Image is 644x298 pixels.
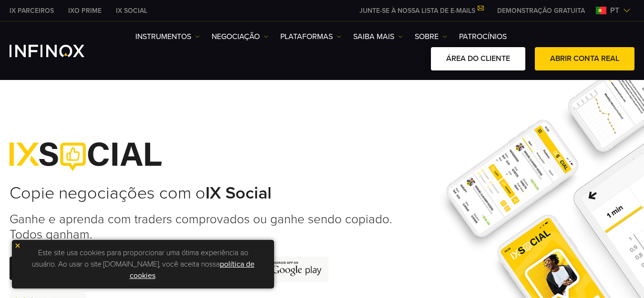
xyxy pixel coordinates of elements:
a: Patrocínios [459,31,507,42]
a: INFINOX [109,6,154,16]
a: Saiba mais [353,31,403,42]
strong: IX Social [205,183,272,203]
a: JUNTE-SE À NOSSA LISTA DE E-MAILS [352,7,490,15]
a: ÁREA DO CLIENTE [431,47,525,70]
a: INFINOX [2,6,61,16]
span: pt [606,5,623,16]
a: SOBRE [415,31,447,42]
a: INFINOX Logo [10,45,107,57]
a: PLATAFORMAS [280,31,341,42]
h3: Ganhe e aprenda com traders comprovados ou ganhe sendo copiado. Todos ganham. [10,212,401,242]
h2: Copie negociações com o [10,183,401,204]
a: INFINOX [61,6,109,16]
a: JUNTE-SE AO IX SOCIAL AGORA [10,257,153,280]
img: yellow close icon [14,242,21,249]
img: Play Store icon [246,257,328,282]
a: INFINOX MENU [490,6,592,16]
p: Este site usa cookies para proporcionar uma ótima experiência ao usuário. Ao usar o site [DOMAIN_... [17,245,269,284]
a: NEGOCIAÇÃO [212,31,268,42]
a: ABRIR CONTA REAL [535,47,634,70]
a: Instrumentos [135,31,200,42]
